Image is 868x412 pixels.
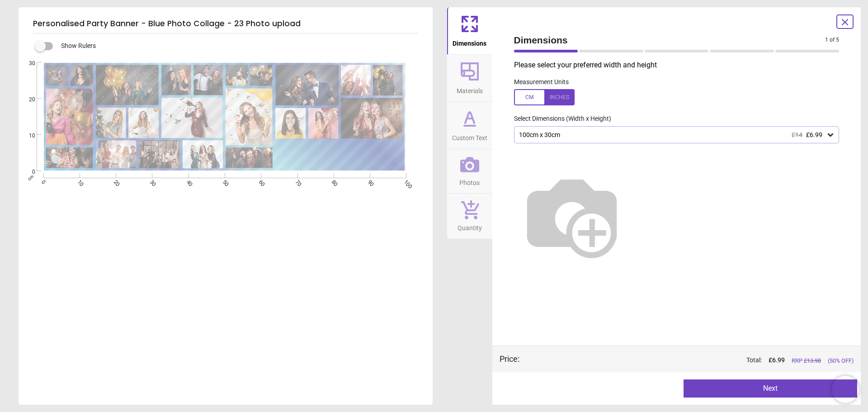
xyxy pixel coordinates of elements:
span: 30 [18,60,35,67]
span: Quantity [458,219,482,233]
span: (50% OFF) [828,357,854,365]
button: Photos [447,149,492,194]
button: Materials [447,55,492,102]
span: 10 [18,132,35,140]
button: Custom Text [447,102,492,149]
div: Price : [500,353,519,365]
span: £14 [792,131,802,138]
div: Total: [533,356,854,365]
span: £6.99 [806,131,822,138]
span: Materials [457,82,483,96]
label: Select Dimensions (Width x Height) [507,114,611,123]
h5: Personalised Party Banner - Blue Photo Collage - 23 Photo upload [33,14,418,33]
span: 20 [18,96,35,104]
span: Dimensions [453,35,486,48]
span: 1 of 5 [825,36,839,44]
span: 6.99 [772,356,785,364]
div: Show Rulers [40,41,433,52]
span: 0 [18,168,35,176]
span: £ 13.98 [804,357,821,364]
span: RRP [792,357,821,365]
button: Next [684,379,857,398]
p: Please select your preferred width and height [514,60,847,70]
span: Dimensions [514,33,826,47]
button: Quantity [447,194,492,239]
div: 100cm x 30cm [518,131,826,139]
img: Helper for size comparison [514,158,630,274]
iframe: Brevo live chat [832,376,859,403]
button: Dimensions [447,7,492,54]
span: £ [769,356,785,365]
label: Measurement Units [514,78,569,87]
span: Custom Text [452,129,487,143]
span: Photos [459,174,480,188]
